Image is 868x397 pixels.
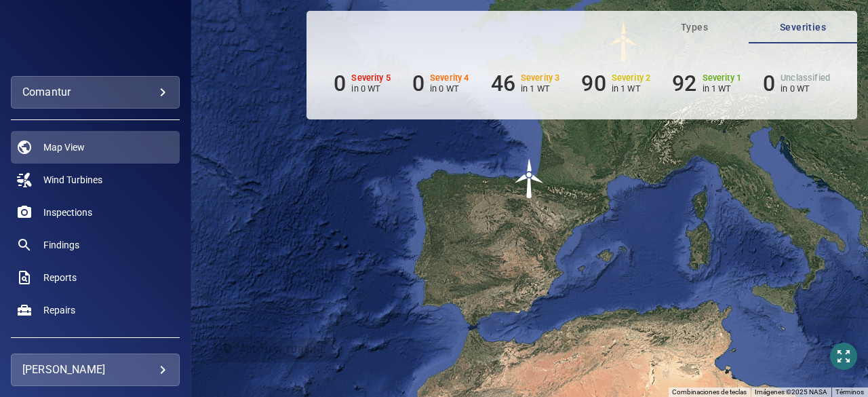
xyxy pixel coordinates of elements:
p: in 0 WT [351,83,391,94]
h6: Severity 1 [703,73,742,83]
a: windturbines noActive [11,164,180,196]
h6: Severity 3 [521,73,560,83]
h6: 46 [491,71,515,96]
h6: Severity 4 [430,73,469,83]
div: comantur [22,81,168,103]
a: Términos (se abre en una nueva pestaña) [835,388,864,396]
a: map active [11,131,180,164]
li: Severity 3 [491,71,560,96]
button: Combinaciones de teclas [672,387,747,397]
gmp-advanced-marker: V52Test [509,158,550,199]
h6: 0 [412,71,425,96]
span: Findings [43,238,79,252]
a: inspections noActive [11,196,180,229]
span: Types [648,19,741,36]
h6: Severity 2 [612,73,651,83]
h6: Severity 5 [351,73,391,83]
span: Inspections [43,206,92,219]
li: Severity 2 [581,71,650,96]
p: in 1 WT [612,83,651,94]
p: in 0 WT [781,83,830,94]
h6: Unclassified [781,73,830,83]
p: in 0 WT [430,83,469,94]
span: Repairs [43,303,75,317]
h6: 0 [763,71,775,96]
h6: 0 [334,71,346,96]
li: Severity Unclassified [763,71,830,96]
span: Reports [43,271,77,284]
span: Map View [43,140,85,154]
img: Google [195,379,239,397]
div: [PERSON_NAME] [22,359,168,381]
a: Abre esta zona en Google Maps (se abre en una nueva ventana) [195,379,239,397]
a: reports noActive [11,261,180,294]
li: Severity 1 [672,71,741,96]
span: Severities [757,19,849,36]
a: findings noActive [11,229,180,261]
span: Imágenes ©2025 NASA [755,388,827,396]
a: repairs noActive [11,294,180,326]
div: comantur [11,76,180,109]
h6: 92 [672,71,696,96]
p: in 1 WT [703,83,742,94]
li: Severity 5 [334,71,391,96]
li: Severity 4 [412,71,469,96]
h6: 90 [581,71,606,96]
img: windFarmIcon.svg [509,158,550,199]
p: in 1 WT [521,83,560,94]
span: Wind Turbines [43,173,102,187]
